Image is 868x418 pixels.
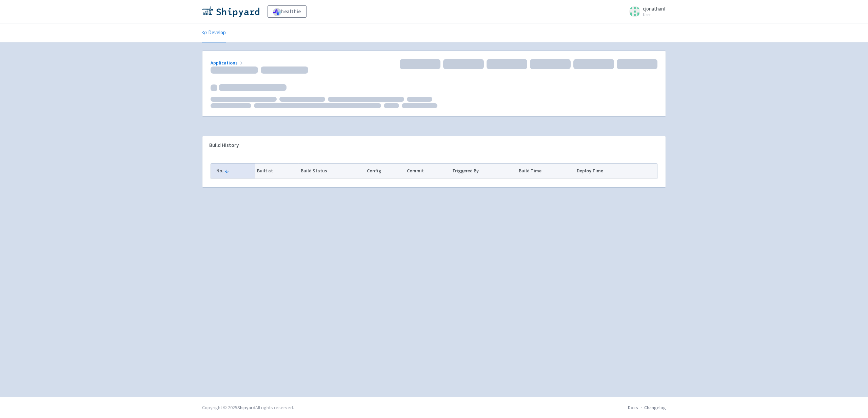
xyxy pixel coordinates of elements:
[237,404,255,411] a: Shipyard
[628,404,638,411] a: Docs
[643,5,666,12] span: cjonathanf
[575,164,641,178] th: Deploy Time
[405,164,450,178] th: Commit
[644,404,666,411] a: Changelog
[202,23,226,42] a: Develop
[209,141,648,149] div: Build History
[298,164,364,178] th: Build Status
[643,13,666,17] small: User
[202,6,259,17] img: Shipyard logo
[216,167,253,174] button: No.
[450,164,516,178] th: Triggered By
[364,164,405,178] th: Config
[202,404,294,411] div: Copyright © 2025 All rights reserved.
[268,5,307,18] a: healthie
[516,164,574,178] th: Build Time
[255,164,298,178] th: Built at
[625,6,666,17] a: cjonathanf User
[211,60,244,66] a: Applications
